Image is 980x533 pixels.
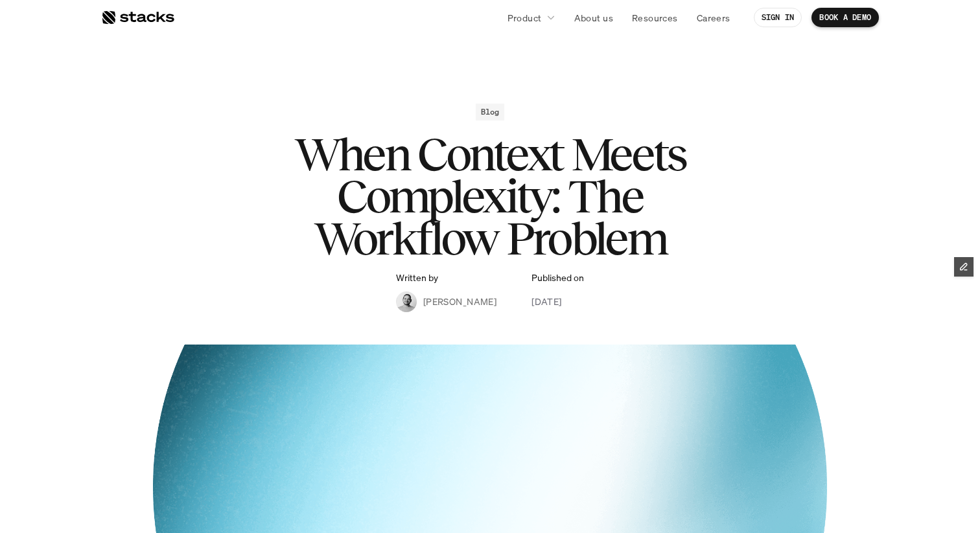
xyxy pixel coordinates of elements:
a: About us [566,6,621,29]
p: About us [574,11,613,25]
p: Careers [697,11,730,25]
p: Product [507,11,542,25]
p: Published on [531,273,584,284]
p: BOOK A DEMO [819,13,871,22]
a: Privacy Policy [153,247,210,256]
h1: When Context Meets Complexity: The Workflow Problem [231,133,749,259]
p: Resources [632,11,678,25]
a: Careers [689,6,738,29]
button: Edit Framer Content [954,257,974,277]
p: [DATE] [531,295,562,308]
a: SIGN IN [754,8,802,27]
p: Written by [396,273,438,284]
a: Resources [624,6,686,29]
h2: Blog [481,108,500,117]
a: BOOK A DEMO [811,8,879,27]
p: [PERSON_NAME] [423,295,496,308]
p: SIGN IN [762,13,795,22]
